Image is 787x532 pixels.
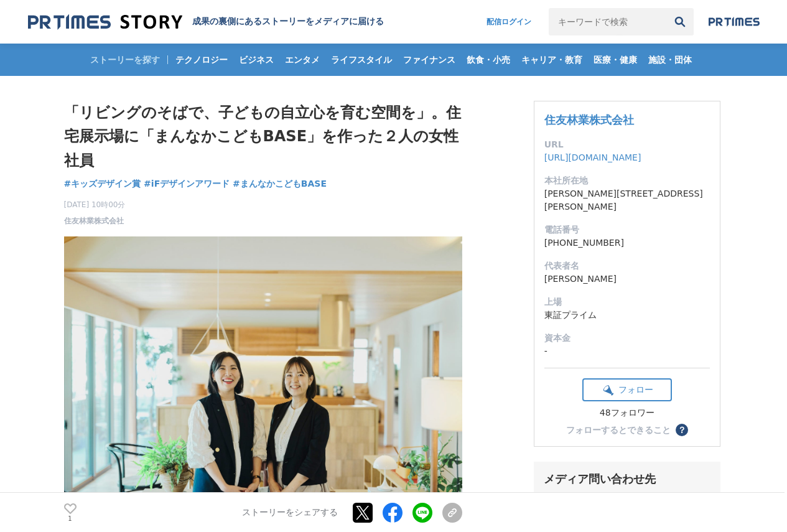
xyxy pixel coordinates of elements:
[544,138,710,151] dt: URL
[582,408,672,419] div: 48フォロワー
[544,174,710,187] dt: 本社所在地
[462,54,515,65] span: 飲食・小売
[516,44,587,76] a: キャリア・教育
[676,424,688,436] button: ？
[64,177,141,190] a: #キッズデザイン賞
[566,426,671,434] div: フォローするとできること
[192,16,384,27] h2: 成果の裏側にあるストーリーをメディアに届ける
[544,345,710,358] dd: -
[398,54,460,65] span: ファイナンス
[709,17,760,27] img: prtimes
[326,44,397,76] a: ライフスタイル
[64,215,124,226] a: 住友林業株式会社
[589,44,642,76] a: 医療・健康
[516,54,587,65] span: キャリア・教育
[474,8,544,35] a: 配信ログイン
[144,178,230,189] span: #iFデザインアワード
[544,223,710,236] dt: 電話番号
[233,178,327,189] span: #まんなかこどもBASE
[242,507,338,518] p: ストーリーをシェアする
[544,187,710,213] dd: [PERSON_NAME][STREET_ADDRESS][PERSON_NAME]
[144,177,230,190] a: #iFデザインアワード
[398,44,460,76] a: ファイナンス
[544,309,710,322] dd: 東証プライム
[28,14,182,30] img: 成果の裏側にあるストーリーをメディアに届ける
[544,296,710,309] dt: 上場
[544,332,710,345] dt: 資本金
[64,101,462,172] h1: 「リビングのそばで、子どもの自立心を育む空間を」。住宅展示場に「まんなかこどもBASE」を作った２人の女性社員
[544,472,710,487] div: メディア問い合わせ先
[678,426,686,434] span: ？
[234,54,279,65] span: ビジネス
[280,44,325,76] a: エンタメ
[643,44,697,76] a: 施設・団体
[544,236,710,250] dd: [PHONE_NUMBER]
[233,177,327,190] a: #まんなかこどもBASE
[666,8,694,35] button: 検索
[589,54,642,65] span: 医療・健康
[549,8,666,35] input: キーワードで検索
[170,44,233,76] a: テクノロジー
[28,14,384,30] a: 成果の裏側にあるストーリーをメディアに届ける 成果の裏側にあるストーリーをメディアに届ける
[544,273,710,286] dd: [PERSON_NAME]
[462,44,515,76] a: 飲食・小売
[234,44,279,76] a: ビジネス
[326,54,397,65] span: ライフスタイル
[544,113,634,126] a: 住友林業株式会社
[643,54,697,65] span: 施設・団体
[64,515,77,521] p: 1
[544,259,710,273] dt: 代表者名
[64,178,141,189] span: #キッズデザイン賞
[544,152,641,162] a: [URL][DOMAIN_NAME]
[64,199,126,210] span: [DATE] 10時00分
[170,54,233,65] span: テクノロジー
[582,378,672,401] button: フォロー
[280,54,325,65] span: エンタメ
